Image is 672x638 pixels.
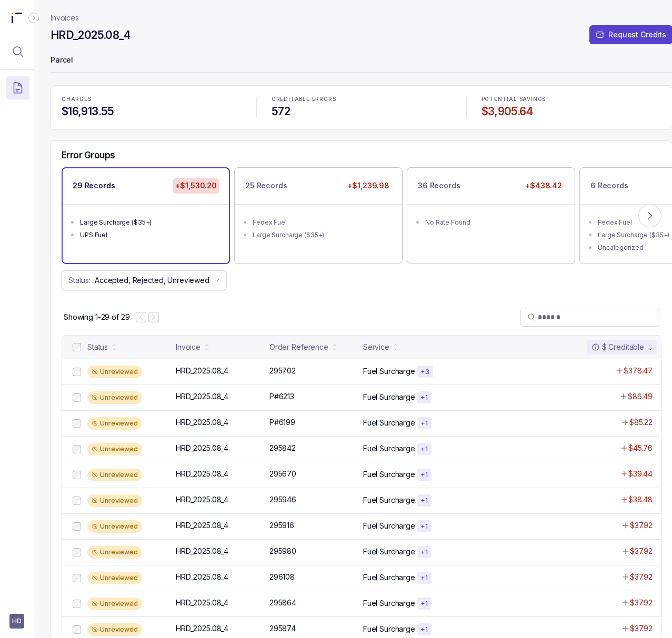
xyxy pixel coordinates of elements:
[73,497,81,505] input: checkbox-checkbox
[363,572,415,583] p: Fuel Surcharge
[176,623,228,634] p: HRD_2025.08_4
[73,574,81,582] input: checkbox-checkbox
[628,443,653,453] p: $45.76
[73,393,81,402] input: checkbox-checkbox
[87,546,142,559] div: Unreviewed
[269,598,296,608] p: 295864
[80,230,218,240] div: UPS Fuel
[176,546,228,556] p: HRD_2025.08_4
[482,104,661,119] h4: $3,905.64
[420,393,428,402] p: + 1
[269,546,296,556] p: 295980
[87,623,142,636] div: Unreviewed
[245,180,287,191] p: 25 Records
[176,598,228,608] p: HRD_2025.08_4
[420,625,428,634] p: + 1
[62,270,227,290] button: Status:Accepted, Rejected, Unreviewed
[420,574,428,582] p: + 1
[87,572,142,584] div: Unreviewed
[523,178,564,193] p: +$438.42
[73,180,115,191] p: 29 Records
[73,600,81,608] input: checkbox-checkbox
[482,96,661,103] p: POTENTIAL SAVINGS
[6,76,29,99] button: Menu Icon Button DocumentTextIcon
[630,520,653,531] p: $37.92
[176,391,228,402] p: HRD_2025.08_4
[345,178,392,193] p: +$1,239.98
[363,495,415,505] p: Fuel Surcharge
[420,600,428,608] p: + 1
[269,443,296,453] p: 295842
[87,391,142,404] div: Unreviewed
[95,275,209,286] p: Accepted, Rejected, Unreviewed
[176,469,228,479] p: HRD_2025.08_4
[51,13,79,23] nav: breadcrumb
[363,521,415,531] p: Fuel Surcharge
[363,418,415,428] p: Fuel Surcharge
[87,443,142,455] div: Unreviewed
[628,391,653,402] p: $86.49
[269,417,295,428] p: P#6199
[630,572,653,582] p: $37.92
[269,391,294,402] p: P#6213
[253,230,390,240] div: Large Surcharge ($35+)
[64,312,129,322] div: Remaining page entries
[363,392,415,402] p: Fuel Surcharge
[176,572,228,582] p: HRD_2025.08_4
[590,180,628,191] p: 6 Records
[9,614,24,629] button: User initials
[420,419,428,428] p: + 1
[173,178,219,193] p: +$1,530.20
[629,417,653,428] p: $85.22
[628,469,653,479] p: $39.44
[420,548,428,556] p: + 1
[425,217,563,228] div: No Rate Found
[272,104,452,119] h4: 572
[176,443,228,453] p: HRD_2025.08_4
[73,522,81,531] input: checkbox-checkbox
[269,366,296,376] p: 295702
[420,497,428,505] p: + 1
[363,546,415,557] p: Fuel Surcharge
[73,343,81,351] input: checkbox-checkbox
[87,366,142,378] div: Unreviewed
[73,368,81,376] input: checkbox-checkbox
[176,366,228,376] p: HRD_2025.08_4
[87,342,108,352] div: Status
[363,624,415,634] p: Fuel Surcharge
[73,471,81,479] input: checkbox-checkbox
[73,625,81,634] input: checkbox-checkbox
[73,548,81,556] input: checkbox-checkbox
[176,342,200,352] div: Invoice
[363,598,415,609] p: Fuel Surcharge
[269,572,295,582] p: 296108
[420,445,428,453] p: + 1
[6,40,29,63] button: Menu Icon Button MagnifyingGlassIcon
[624,366,653,376] p: $378.47
[269,520,294,531] p: 295916
[176,417,228,428] p: HRD_2025.08_4
[630,546,653,556] p: $37.92
[87,417,142,430] div: Unreviewed
[87,520,142,533] div: Unreviewed
[269,342,328,352] div: Order Reference
[630,598,653,608] p: $37.92
[608,29,666,40] p: Request Credits
[73,419,81,428] input: checkbox-checkbox
[87,469,142,481] div: Unreviewed
[269,494,296,505] p: 295946
[80,217,218,228] div: Large Surcharge ($35+)
[363,366,415,377] p: Fuel Surcharge
[420,368,430,376] p: + 3
[363,469,415,480] p: Fuel Surcharge
[64,312,129,322] p: Showing 1-29 of 29
[253,217,390,228] div: Fedex Fuel
[73,445,81,453] input: checkbox-checkbox
[176,520,228,531] p: HRD_2025.08_4
[51,13,79,23] a: Invoices
[630,623,653,634] p: $37.92
[363,443,415,454] p: Fuel Surcharge
[87,598,142,610] div: Unreviewed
